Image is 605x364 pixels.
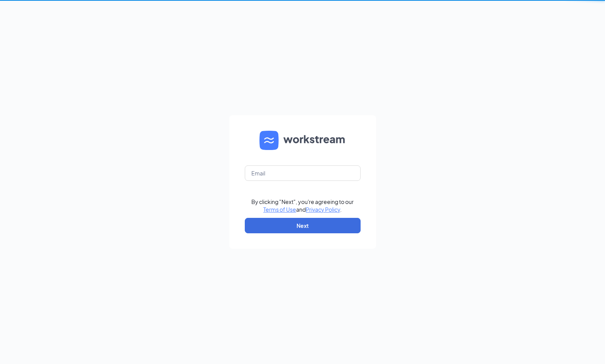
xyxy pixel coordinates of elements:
a: Privacy Policy [306,206,340,213]
div: By clicking "Next", you're agreeing to our and . [251,198,354,213]
button: Next [245,218,361,233]
img: WS logo and Workstream text [259,131,346,150]
a: Terms of Use [263,206,296,213]
input: Email [245,165,361,181]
